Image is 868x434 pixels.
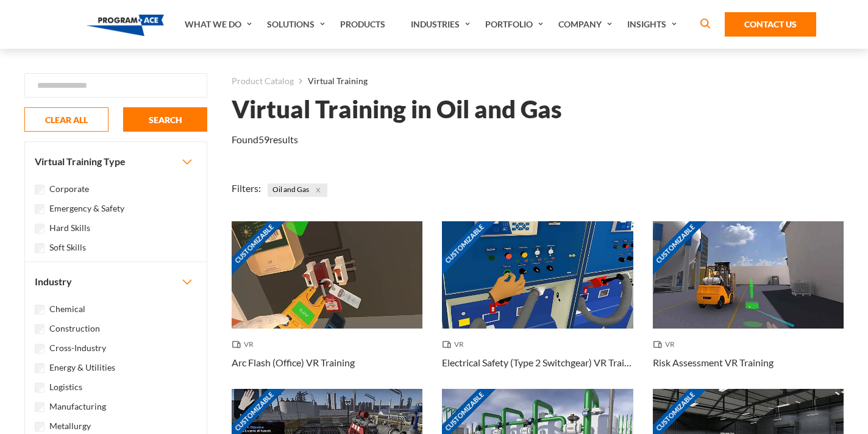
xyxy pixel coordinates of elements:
[725,12,816,37] a: Contact Us
[49,302,85,316] label: Chemical
[232,182,261,194] span: Filters:
[49,341,106,355] label: Cross-Industry
[49,182,89,196] label: Corporate
[49,221,90,235] label: Hard Skills
[35,305,44,315] input: Chemical
[442,338,469,350] span: VR
[232,99,562,120] h1: Virtual Training in Oil and Gas
[49,322,100,335] label: Construction
[311,183,325,197] button: Close
[35,422,44,432] input: Metallurgy
[25,262,207,301] button: Industry
[232,73,844,89] nav: breadcrumb
[49,202,124,215] label: Emergency & Safety
[49,380,82,394] label: Logistics
[442,221,633,389] a: Customizable Thumbnail - Electrical Safety (Type 2 Switchgear) VR Training VR Electrical Safety (...
[49,400,106,413] label: Manufacturing
[35,363,44,373] input: Energy & Utilities
[232,338,258,350] span: VR
[35,344,44,354] input: Cross-Industry
[442,355,633,370] h3: Electrical Safety (Type 2 Switchgear) VR Training
[25,142,207,181] button: Virtual Training Type
[35,185,44,194] input: Corporate
[35,383,44,393] input: Logistics
[87,15,164,36] img: Program-Ace
[35,324,44,334] input: Construction
[24,107,108,132] button: CLEAR ALL
[232,73,294,89] a: Product Catalog
[35,224,44,233] input: Hard Skills
[268,183,327,197] span: Oil and Gas
[232,132,298,147] p: Found results
[35,402,44,412] input: Manufacturing
[49,361,115,374] label: Energy & Utilities
[35,243,44,253] input: Soft Skills
[258,133,269,145] em: 59
[653,338,680,350] span: VR
[294,73,368,89] li: Virtual Training
[232,221,422,389] a: Customizable Thumbnail - Arc Flash (Office) VR Training VR Arc Flash (Office) VR Training
[653,221,844,389] a: Customizable Thumbnail - Risk Assessment VR Training VR Risk Assessment VR Training
[49,241,86,254] label: Soft Skills
[653,355,774,370] h3: Risk Assessment VR Training
[35,204,44,214] input: Emergency & Safety
[232,355,355,370] h3: Arc Flash (Office) VR Training
[49,419,91,433] label: Metallurgy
